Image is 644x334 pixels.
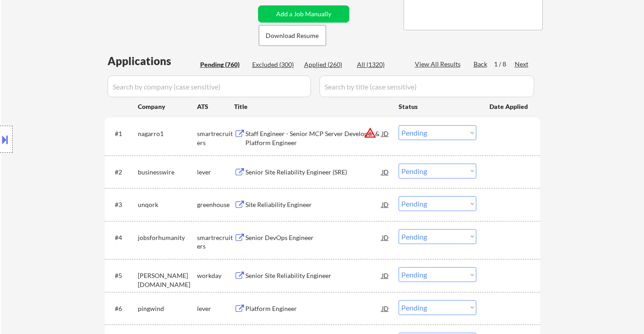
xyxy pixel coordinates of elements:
[381,267,390,283] div: JD
[364,127,376,139] button: warning_amber
[381,196,390,212] div: JD
[494,60,515,69] div: 1 / 8
[197,168,234,177] div: lever
[197,233,234,251] div: smartrecruiters
[259,25,326,46] button: Download Resume
[320,75,534,97] input: Search by title (case sensitive)
[357,60,402,69] div: All (1320)
[197,271,234,280] div: workday
[138,233,197,242] div: jobsforhumanity
[197,200,234,209] div: greenhouse
[138,304,197,313] div: pingwind
[234,102,390,111] div: Title
[108,75,311,97] input: Search by company (case sensitive)
[245,233,382,242] div: Senior DevOps Engineer
[252,60,297,69] div: Excluded (300)
[115,271,131,280] div: #5
[515,60,529,69] div: Next
[245,129,382,147] div: Staff Engineer - Senior MCP Server Developer & Platform Engineer
[245,200,382,209] div: Site Reliability Engineer
[138,271,197,289] div: [PERSON_NAME][DOMAIN_NAME]
[381,164,390,180] div: JD
[399,98,476,114] div: Status
[381,229,390,245] div: JD
[197,304,234,313] div: lever
[138,129,197,138] div: nagarro1
[489,102,529,111] div: Date Applied
[304,60,349,69] div: Applied (260)
[245,168,382,177] div: Senior Site Reliability Engineer (SRE)
[245,271,382,280] div: Senior Site Reliability Engineer
[115,304,131,313] div: #6
[138,168,197,177] div: businesswire
[381,125,390,141] div: JD
[197,129,234,147] div: smartrecruiters
[115,233,131,242] div: #4
[197,102,234,111] div: ATS
[258,5,349,23] button: Add a Job Manually
[138,102,197,111] div: Company
[200,60,245,69] div: Pending (760)
[245,304,382,313] div: Platform Engineer
[415,60,463,69] div: View All Results
[474,60,488,69] div: Back
[138,200,197,209] div: unqork
[381,300,390,316] div: JD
